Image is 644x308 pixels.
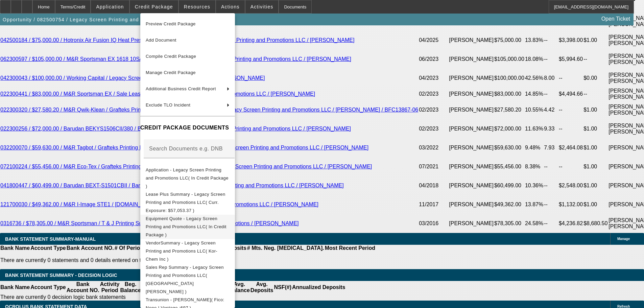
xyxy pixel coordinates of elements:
span: Exclude TLO Incident [146,102,190,108]
button: Equipment Quote - Legacy Screen Printing and Promotions LLC( In Credit Package ) [140,215,235,239]
button: Application - Legacy Screen Printing and Promotions LLC( In Credit Package ) [140,166,235,190]
span: Lease Plus Summary - Legacy Screen Printing and Promotions LLC( Curr. Exposure: $57,053.37 ) [146,192,225,213]
span: VendorSummary - Legacy Screen Printing and Promotions LLC( Kor-Chem Inc ) [146,240,217,262]
span: Compile Credit Package [146,54,196,59]
button: VendorSummary - Legacy Screen Printing and Promotions LLC( Kor-Chem Inc ) [140,239,235,263]
button: Sales Rep Summary - Legacy Screen Printing and Promotions LLC( Mansfield, Jeff ) [140,263,235,296]
h4: CREDIT PACKAGE DOCUMENTS [140,124,235,132]
span: Preview Credit Package [146,21,196,26]
span: Add Document [146,38,176,43]
mat-label: Search Documents e.g. DNB [149,146,223,151]
button: Lease Plus Summary - Legacy Screen Printing and Promotions LLC( Curr. Exposure: $57,053.37 ) [140,190,235,215]
span: Application - Legacy Screen Printing and Promotions LLC( In Credit Package ) [146,167,229,189]
span: Additional Business Credit Report [146,86,216,91]
span: Manage Credit Package [146,70,196,75]
span: Equipment Quote - Legacy Screen Printing and Promotions LLC( In Credit Package ) [146,216,226,237]
span: Sales Rep Summary - Legacy Screen Printing and Promotions LLC( [GEOGRAPHIC_DATA][PERSON_NAME] ) [146,265,224,294]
